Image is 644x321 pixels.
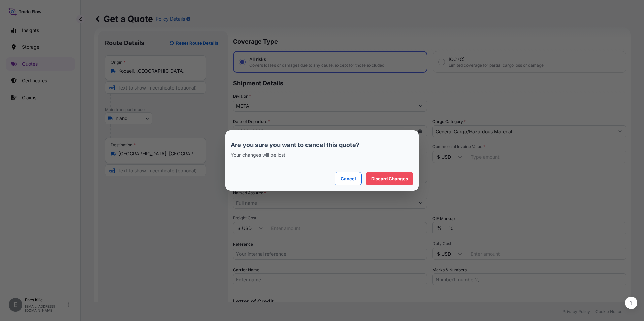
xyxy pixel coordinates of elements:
[231,141,413,149] p: Are you sure you want to cancel this quote?
[371,175,408,182] p: Discard Changes
[366,172,413,185] button: Discard Changes
[341,175,356,182] p: Cancel
[335,172,362,185] button: Cancel
[231,152,413,158] p: Your changes will be lost.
